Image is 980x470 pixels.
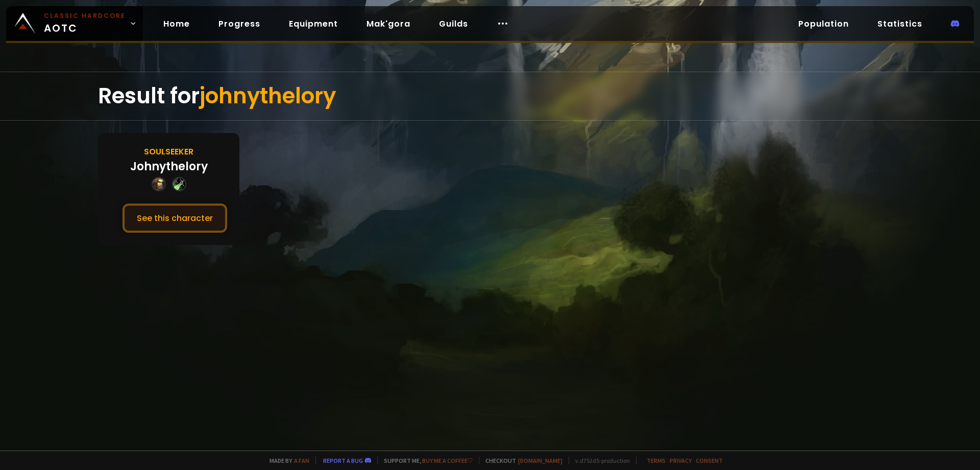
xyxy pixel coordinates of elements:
a: Statistics [869,13,930,34]
a: Report a bug [323,457,363,464]
div: Johnythelory [130,158,208,175]
a: Consent [696,457,723,464]
a: Equipment [281,13,346,34]
a: Mak'gora [358,13,419,34]
small: Classic Hardcore [44,11,126,20]
a: Population [790,13,857,34]
span: johnythelory [200,81,336,111]
div: Result for [98,72,882,120]
a: Guilds [431,13,476,34]
a: [DOMAIN_NAME] [518,457,562,464]
span: Support me, [377,457,473,464]
span: Made by [263,457,309,464]
a: Home [155,13,198,34]
a: Privacy [670,457,692,464]
a: Progress [210,13,268,34]
span: AOTC [44,11,126,36]
a: Buy me a coffee [422,457,473,464]
span: v. d752d5 - production [569,457,630,464]
span: Checkout [479,457,562,464]
a: Classic HardcoreAOTC [6,6,143,41]
a: Terms [647,457,666,464]
button: See this character [122,204,227,233]
a: a fan [294,457,309,464]
div: Soulseeker [144,145,193,158]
